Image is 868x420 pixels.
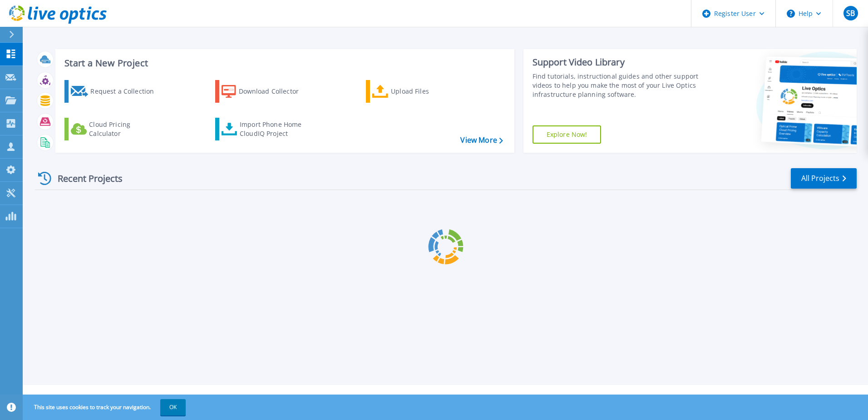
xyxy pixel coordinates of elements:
a: Upload Files [366,80,467,103]
h3: Start a New Project [64,58,503,68]
a: Cloud Pricing Calculator [64,118,166,140]
span: This site uses cookies to track your navigation. [25,399,186,415]
div: Download Collector [239,82,311,100]
span: SB [846,10,855,17]
div: Recent Projects [35,167,135,190]
div: Upload Files [391,82,464,100]
div: Import Phone Home CloudIQ Project [240,120,311,138]
a: Request a Collection [64,80,166,103]
a: All Projects [791,168,857,189]
a: View More [460,136,503,145]
div: Support Video Library [533,56,702,68]
button: OK [160,399,186,415]
a: Download Collector [215,80,316,103]
div: Find tutorials, instructional guides and other support videos to help you make the most of your L... [533,72,702,99]
a: Explore Now! [533,125,602,144]
div: Cloud Pricing Calculator [89,120,162,138]
div: Request a Collection [90,82,163,100]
